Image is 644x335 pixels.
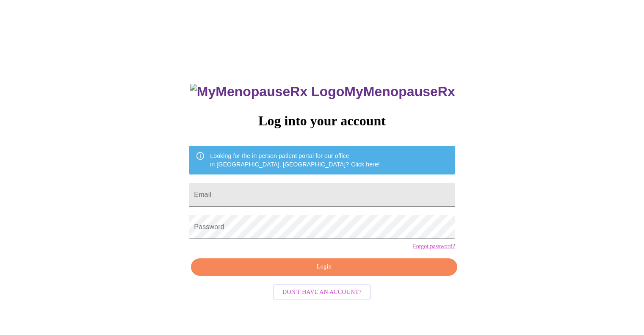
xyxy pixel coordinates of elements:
a: Click here! [351,161,380,168]
h3: MyMenopauseRx [190,84,455,100]
a: Don't have an account? [271,288,373,295]
span: Don't have an account? [282,287,362,298]
a: Forgot password? [413,243,455,250]
button: Login [191,258,457,276]
span: Login [201,262,447,272]
button: Don't have an account? [273,284,371,301]
div: Looking for the in person patient portal for our office in [GEOGRAPHIC_DATA], [GEOGRAPHIC_DATA]? [210,148,380,172]
h3: Log into your account [189,113,455,129]
img: MyMenopauseRx Logo [190,84,344,100]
